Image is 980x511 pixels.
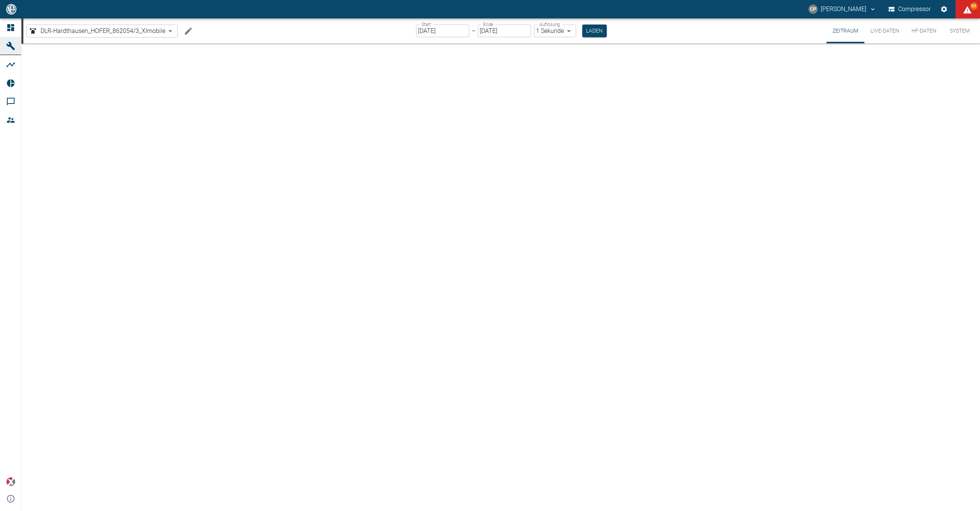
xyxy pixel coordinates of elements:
button: Live-Daten [864,18,905,43]
input: DD.MM.YYYY [416,25,469,37]
span: DLR-Hardthausen_HOFER_862054/3_XImobile [41,26,165,35]
label: Ende [483,21,493,28]
div: 1 Sekunde [534,25,576,37]
img: Xplore Logo [6,477,15,486]
button: HF-Daten [905,18,942,43]
button: Machine bearbeiten [181,23,196,39]
label: Start [421,21,431,28]
span: 83 [970,2,978,10]
button: Zeitraum [826,18,864,43]
button: Laden [582,25,607,37]
button: Compressor [887,2,933,16]
img: logo [5,4,17,14]
button: christoph.palm@neuman-esser.com [807,2,877,16]
div: CP [808,5,818,14]
a: DLR-Hardthausen_HOFER_862054/3_XImobile [28,26,165,36]
label: Auflösung [539,21,560,28]
input: DD.MM.YYYY [478,25,531,37]
button: Einstellungen [937,2,951,16]
p: – [472,26,475,35]
button: System [942,18,977,43]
